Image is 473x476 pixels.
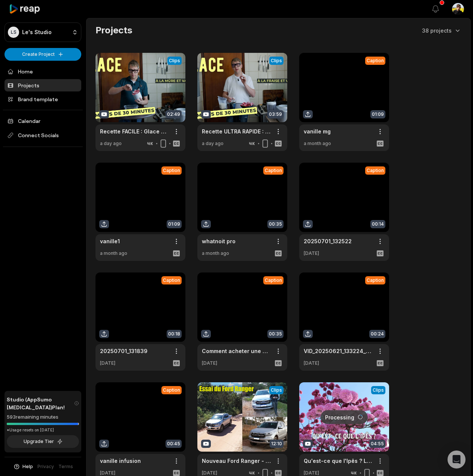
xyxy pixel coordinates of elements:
div: 593 remaining minutes [7,413,79,421]
a: Recette FACILE : Glace à la Mûre Maison en 30 Minutes ! [100,127,169,135]
div: Open Intercom Messenger [448,451,466,469]
a: Home [4,65,81,78]
div: *Usage resets on [DATE] [7,427,79,433]
a: whatnoit pro [202,237,236,245]
p: Le's Studio [22,29,52,36]
a: Calendar [4,115,81,127]
span: Help [22,463,33,470]
a: Nouveau Ford Ranger - Essai - Première Impression - Un pick up beau comme un camion [202,457,271,465]
a: Terms [58,463,73,470]
a: 20250701_131839 [100,347,148,355]
button: Help [13,463,33,470]
a: vanille1 [100,237,120,245]
button: 38 projects [422,27,461,34]
a: Projects [4,79,81,91]
button: Create Project [4,48,81,61]
a: Qu'est-ce que l'Ipês ? Le plus bel arbre à fleur du [GEOGRAPHIC_DATA] des fleurs Jaunes, Violette... [304,457,373,465]
a: Privacy [37,463,54,470]
a: Recette ULTRA RAPIDE : Glace à la Fraise et Vanille Tahitienne en 30 Minutes ! [202,127,271,135]
span: Studio (AppSumo [MEDICAL_DATA]) Plan! [7,395,74,411]
a: Brand template [4,93,81,105]
a: VID_20250621_133224_HDR10PLUS [304,347,373,355]
h2: Projects [95,24,132,36]
span: Connect Socials [4,129,81,142]
a: vanille infusion [100,457,141,465]
a: 20250701_132522 [304,237,352,245]
div: LS [8,27,19,38]
button: Upgrade Tier [7,435,79,448]
a: vanille mg [304,127,331,135]
a: Comment acheter une gousse de vanille de qualité [202,347,271,355]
